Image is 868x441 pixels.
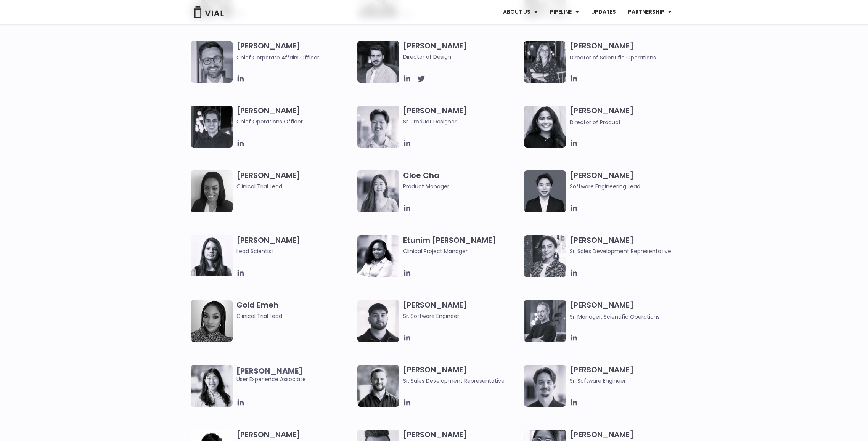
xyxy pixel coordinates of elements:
h3: [PERSON_NAME] [570,170,687,191]
img: Cloe [357,170,399,212]
h3: [PERSON_NAME] [236,106,354,126]
span: User Experience Associate [236,367,354,383]
h3: [PERSON_NAME] [570,106,687,127]
h3: [PERSON_NAME] [570,365,687,385]
span: Clinical Trial Lead [236,182,354,191]
span: Director of Product [570,119,621,126]
img: Headshot of smiling of man named Gurman [357,300,399,342]
span: Software Engineering Lead [570,182,687,191]
a: PIPELINEMenu Toggle [544,6,585,19]
img: A black and white photo of a woman smiling. [191,170,233,212]
h3: Gold Emeh [236,300,354,320]
span: Lead Scientist [236,247,354,255]
span: Director of Design [403,53,520,61]
h3: [PERSON_NAME] [403,41,520,61]
h3: [PERSON_NAME] [403,106,520,126]
img: Smiling woman named Dhruba [524,106,566,148]
span: Sr. Software Engineer [403,312,520,320]
h3: [PERSON_NAME] [570,235,687,255]
img: A woman wearing a leopard print shirt in a black and white photo. [191,300,233,342]
img: Vial Logo [194,6,224,18]
img: Image of smiling woman named Etunim [357,235,399,277]
span: Chief Operations Officer [236,117,354,126]
span: Chief Corporate Affairs Officer [236,54,319,61]
img: Headshot of smiling woman named Sarah [524,41,566,83]
h3: [PERSON_NAME] [403,365,520,385]
span: Sr. Sales Development Representative [403,377,520,385]
img: Smiling woman named Gabriella [524,235,566,277]
a: PARTNERSHIPMenu Toggle [622,6,678,19]
img: Brennan [357,106,399,148]
img: Fran [524,365,566,407]
b: [PERSON_NAME] [236,366,303,376]
span: Sr. Software Engineer [570,377,687,385]
img: Paolo-M [191,41,233,83]
h3: [PERSON_NAME] [236,41,354,62]
h3: [PERSON_NAME] [403,300,520,320]
img: Headshot of smiling woman named Elia [191,235,233,276]
h3: [PERSON_NAME] [236,235,354,255]
a: UPDATES [585,6,622,19]
h3: [PERSON_NAME] [570,41,687,62]
img: Headshot of smiling man named Josh [191,106,233,148]
span: Sr. Sales Development Representative [570,247,687,255]
a: ABOUT USMenu Toggle [497,6,543,19]
span: Director of Scientific Operations [570,54,656,61]
img: Headshot of smiling man named Albert [357,41,399,83]
span: Clinical Project Manager [403,247,520,255]
h3: [PERSON_NAME] [570,300,687,321]
span: Sr. Product Designer [403,117,520,126]
span: Product Manager [403,182,520,191]
img: Image of smiling man named Hugo [357,365,399,407]
span: Sr. Manager, Scientific Operations [570,313,660,321]
h3: Cloe Cha [403,170,520,191]
img: Headshot of smiling man named Jared [524,300,566,342]
span: Clinical Trial Lead [236,312,354,320]
h3: [PERSON_NAME] [236,170,354,191]
h3: Etunim [PERSON_NAME] [403,235,520,255]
